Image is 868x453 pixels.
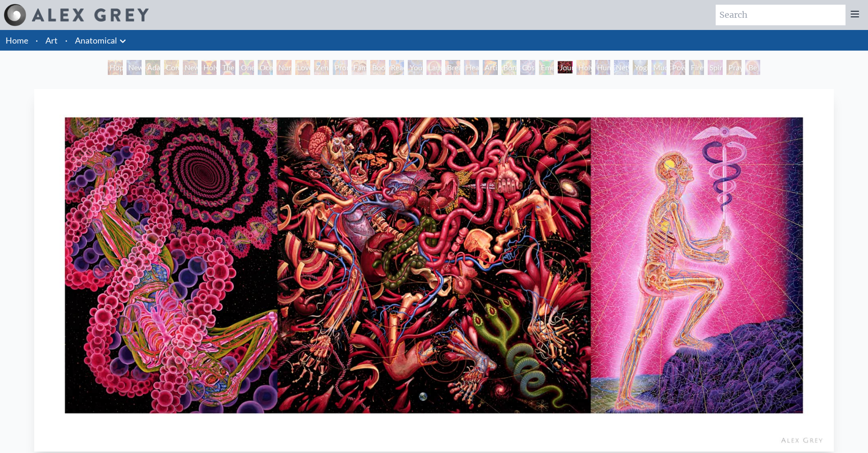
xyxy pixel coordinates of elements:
div: Cosmic Lovers [520,60,535,75]
div: Journey of the Wounded Healer [558,60,573,75]
div: Adam & Eve [145,60,160,75]
div: Power to the Peaceful [670,60,685,75]
div: One Taste [239,60,254,75]
div: Nursing [277,60,292,75]
div: Mudra [651,60,666,75]
div: Ocean of Love Bliss [258,60,273,75]
div: Firewalking [689,60,704,75]
a: Anatomical [75,34,117,47]
div: Family [352,60,367,75]
li: · [61,30,71,51]
div: Human Geometry [595,60,610,75]
div: Young & Old [408,60,423,75]
div: Be a Good Human Being [745,60,760,75]
div: Bond [501,60,516,75]
div: Breathing [445,60,460,75]
div: New Man New Woman [183,60,198,75]
div: Reading [389,60,404,75]
div: Promise [333,60,348,75]
div: Boo-boo [370,60,385,75]
div: Love Circuit [295,60,310,75]
div: Spirit Animates the Flesh [708,60,723,75]
div: Healing [464,60,479,75]
a: Home [6,35,28,45]
div: Holy Fire [576,60,591,75]
div: New Man [DEMOGRAPHIC_DATA]: [DEMOGRAPHIC_DATA] Mind [127,60,142,75]
div: Hope [108,60,123,75]
li: · [32,30,42,51]
img: Journey-of-the-Wounded-Healer-Panel-1-1995-Alex-Grey-FULL-OG-watermarked.jpg [34,89,834,452]
div: Laughing Man [427,60,441,75]
div: Praying Hands [726,60,741,75]
div: Artist's Hand [483,60,498,75]
div: Emerald Grail [539,60,554,75]
a: Art [45,34,58,47]
div: Yogi & the Möbius Sphere [633,60,648,75]
div: Networks [614,60,629,75]
div: Contemplation [164,60,179,75]
div: Zena Lotus [314,60,329,75]
div: The Kiss [220,60,235,75]
input: Search [716,5,846,25]
div: Holy Grail [202,60,217,75]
